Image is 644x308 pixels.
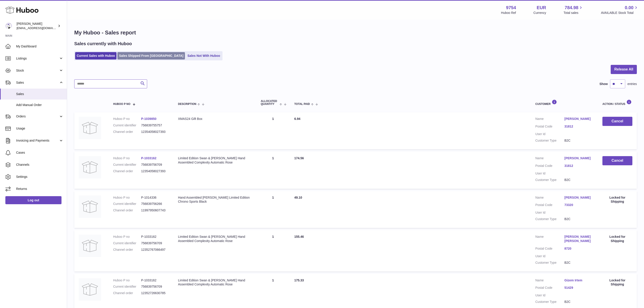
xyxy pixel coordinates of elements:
[5,196,61,204] a: Log out
[602,195,632,204] div: Locked for Shipping
[537,5,546,11] strong: EUR
[600,82,608,86] label: Show
[534,11,546,15] div: Currency
[256,112,290,149] td: 1
[564,278,593,283] a: Gizem Irtem
[5,23,12,29] img: info@fieldsluxury.london
[564,235,593,243] a: [PERSON_NAME] [PERSON_NAME]
[294,103,310,106] span: Total paid
[113,130,141,134] dt: Channel order
[602,100,632,106] div: Action / Status
[535,117,564,122] dt: Name
[74,41,132,47] h2: Sales currently with Huboo
[16,138,59,143] span: Invoicing and Payments
[178,278,252,287] div: Limited Edition Swan & [PERSON_NAME] Hand Assembled Complexity Automatic Rose
[501,11,516,15] div: Huboo Ref
[535,261,564,265] dt: Customer Type
[141,202,169,206] dd: 756839756266
[141,241,169,245] dd: 756839756709
[563,5,583,15] a: 784.98 Total sales
[16,187,64,191] span: Returns
[564,156,593,160] a: [PERSON_NAME]
[16,175,64,179] span: Settings
[294,117,300,121] span: 6.94
[564,138,593,143] dd: B2C
[75,52,117,59] a: Current Sales with Huboo
[564,117,593,121] a: [PERSON_NAME]
[16,163,64,167] span: Channels
[113,248,141,252] dt: Channel order
[564,203,593,207] a: 73320
[113,156,141,160] dt: Huboo P no
[535,300,564,304] dt: Customer Type
[535,100,593,106] div: Customer
[113,117,141,121] dt: Huboo P no
[564,246,593,251] a: 8720
[79,195,101,218] img: no-photo.jpg
[178,195,252,204] div: Hand Assembled [PERSON_NAME] Limited Edition Chrono Sports Black
[113,278,141,283] dt: Huboo P no
[563,11,583,15] span: Total sales
[16,92,64,96] span: Sales
[16,56,59,61] span: Listings
[117,52,185,59] a: Sales Shipped From [GEOGRAPHIC_DATA]
[535,210,564,215] dt: User Id
[178,156,252,165] div: Limited Edition Swan & [PERSON_NAME] Hand Assembled Complexity Automatic Rose
[16,81,59,85] span: Sales
[141,117,157,121] a: P-1039850
[16,44,64,49] span: My Dashboard
[113,291,141,295] dt: Channel order
[141,285,169,289] dd: 756839756709
[113,169,141,173] dt: Channel order
[564,124,593,129] a: 31812
[79,235,101,257] img: no-photo.jpg
[564,178,593,182] dd: B2C
[113,163,141,167] dt: Current identifier
[535,254,564,258] dt: User Id
[141,195,169,200] dd: P-1014336
[535,164,564,169] dt: Postal Code
[564,217,593,221] dd: B2C
[141,208,169,212] dd: 11997950607743
[113,195,141,200] dt: Huboo P no
[261,100,278,106] span: ALLOCATED Quantity
[141,163,169,167] dd: 756839756709
[535,235,564,244] dt: Name
[141,248,169,252] dd: 12352767066497
[535,203,564,208] dt: Postal Code
[16,126,64,131] span: Usage
[113,208,141,212] dt: Channel order
[178,117,252,121] div: XMAS24 Gift Box
[79,117,101,139] img: no-photo.jpg
[74,29,637,36] h1: My Huboo - Sales report
[178,235,252,243] div: Limited Edition Swan & [PERSON_NAME] Hand Assembled Complexity Automatic Rose
[535,156,564,161] dt: Name
[564,300,593,304] dd: B2C
[564,195,593,200] a: [PERSON_NAME]
[602,156,632,165] button: Cancel
[141,278,169,283] dd: P-1033162
[256,230,290,271] td: 1
[627,82,637,86] span: entries
[535,132,564,136] dt: User Id
[601,11,639,15] span: AVAILABLE Stock Total
[564,286,593,290] a: 51429
[535,246,564,252] dt: Postal Code
[565,5,578,11] span: 784.98
[16,103,64,107] span: Add Manual Order
[535,217,564,221] dt: Customer Type
[535,286,564,291] dt: Postal Code
[113,285,141,289] dt: Current identifier
[535,124,564,130] dt: Postal Code
[141,156,157,160] a: P-1033162
[294,278,304,282] span: 175.33
[79,156,101,178] img: no-photo.jpg
[113,241,141,245] dt: Current identifier
[256,152,290,189] td: 1
[535,138,564,143] dt: Customer Type
[16,68,59,73] span: Stock
[256,191,290,228] td: 1
[113,202,141,206] dt: Current identifier
[535,195,564,201] dt: Name
[141,235,169,239] dd: P-1033162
